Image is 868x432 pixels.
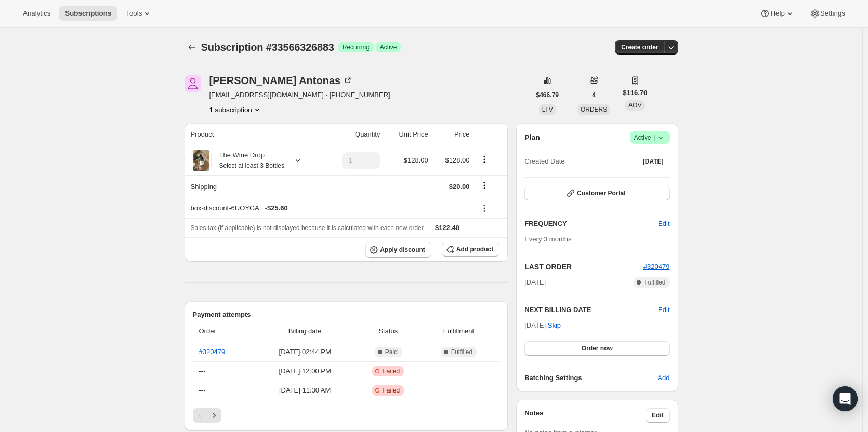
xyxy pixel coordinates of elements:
[653,133,655,142] span: |
[657,373,669,383] span: Add
[643,262,670,272] button: #320479
[424,326,493,336] span: Fulfillment
[383,367,400,375] span: Failed
[219,162,284,169] small: Select at least 3 Bottles
[524,341,669,356] button: Order now
[126,9,142,18] span: Tools
[577,189,625,197] span: Customer Portal
[209,104,262,115] button: Product actions
[193,408,500,423] nav: Pagination
[442,242,499,256] button: Add product
[365,242,431,258] button: Apply discount
[524,408,646,423] h3: Notes
[582,344,613,353] span: Order now
[201,42,334,53] span: Subscription #33566326883
[628,102,641,109] span: AOV
[193,320,255,343] th: Order
[65,9,111,18] span: Subscriptions
[380,43,397,51] span: Active
[476,180,493,191] button: Shipping actions
[530,88,565,102] button: $466.79
[404,156,428,164] span: $128.00
[820,9,845,18] span: Settings
[209,75,353,86] div: [PERSON_NAME] Antonas
[524,321,561,329] span: [DATE] ·
[634,132,666,143] span: Active
[257,326,352,336] span: Billing date
[185,123,324,146] th: Product
[185,40,199,55] button: Subscriptions
[524,219,658,229] h2: FREQUENCY
[451,348,472,356] span: Fulfilled
[623,88,647,98] span: $116.70
[265,203,288,213] span: - $25.60
[385,348,398,356] span: Paid
[542,106,553,113] span: LTV
[383,386,400,395] span: Failed
[592,91,596,99] span: 4
[652,215,676,232] button: Edit
[257,366,352,376] span: [DATE] · 12:00 PM
[191,224,425,232] span: Sales tax (if applicable) is not displayed because it is calculated with each new order.
[324,123,384,146] th: Quantity
[383,123,431,146] th: Unit Price
[209,90,390,100] span: [EMAIL_ADDRESS][DOMAIN_NAME] · [PHONE_NUMBER]
[770,9,784,18] span: Help
[199,348,226,356] a: #320479
[191,203,470,213] div: box-discount-6UOYGA
[449,183,470,191] span: $20.00
[536,91,559,99] span: $466.79
[524,156,564,167] span: Created Date
[754,6,801,21] button: Help
[120,6,159,21] button: Tools
[193,309,500,320] h2: Payment attempts
[652,411,664,420] span: Edit
[524,132,540,143] h2: Plan
[431,123,473,146] th: Price
[643,263,670,271] a: #320479
[637,154,670,169] button: [DATE]
[548,320,561,331] span: Skip
[542,317,567,334] button: Skip
[524,277,546,288] span: [DATE]
[212,150,284,171] div: The Wine Drop
[257,385,352,396] span: [DATE] · 11:30 AM
[185,75,201,92] span: Alex Antonas
[833,386,858,411] div: Open Intercom Messenger
[644,278,665,287] span: Fulfilled
[658,305,669,315] button: Edit
[651,370,676,386] button: Add
[646,408,670,423] button: Edit
[456,245,493,253] span: Add product
[257,347,352,357] span: [DATE] · 02:44 PM
[476,154,493,165] button: Product actions
[615,40,664,55] button: Create order
[445,156,470,164] span: $128.00
[524,305,658,315] h2: NEXT BILLING DATE
[199,386,206,394] span: ---
[581,106,607,113] span: ORDERS
[524,186,669,200] button: Customer Portal
[524,235,571,243] span: Every 3 months
[658,219,669,229] span: Edit
[207,408,221,423] button: Next
[359,326,418,336] span: Status
[586,88,602,102] button: 4
[435,224,459,232] span: $122.40
[524,262,643,272] h2: LAST ORDER
[199,367,206,375] span: ---
[23,9,50,18] span: Analytics
[343,43,370,51] span: Recurring
[621,43,658,51] span: Create order
[59,6,117,21] button: Subscriptions
[643,157,664,166] span: [DATE]
[380,246,425,254] span: Apply discount
[804,6,851,21] button: Settings
[524,373,657,383] h6: Batching Settings
[17,6,57,21] button: Analytics
[185,175,324,198] th: Shipping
